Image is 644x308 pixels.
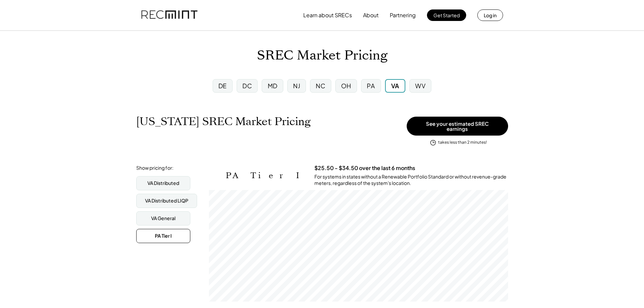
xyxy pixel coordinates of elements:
[316,81,325,90] div: NC
[363,8,379,22] button: About
[218,81,227,90] div: DE
[226,171,304,181] h2: PA Tier I
[438,140,487,145] div: takes less than 2 minutes!
[390,8,416,22] button: Partnering
[147,180,179,187] div: VA Distributed
[257,48,387,64] h1: SREC Market Pricing
[155,233,172,239] div: PA Tier I
[314,165,415,172] h3: $25.50 - $34.50 over the last 6 months
[268,81,278,90] div: MD
[407,117,508,136] button: See your estimated SREC earnings
[391,81,399,90] div: VA
[242,81,252,90] div: DC
[314,173,508,187] div: For systems in states without a Renewable Portfolio Standard or without revenue-grade meters, reg...
[136,115,311,128] h1: [US_STATE] SREC Market Pricing
[293,81,300,90] div: NJ
[367,81,375,90] div: PA
[136,165,173,171] div: Show pricing for:
[415,81,426,90] div: WV
[341,81,351,90] div: OH
[141,4,197,27] img: recmint-logotype%403x.png
[145,197,188,204] div: VA Distributed LIQP
[151,215,175,222] div: VA General
[477,9,503,21] button: Log in
[303,8,352,22] button: Learn about SRECs
[427,9,466,21] button: Get Started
